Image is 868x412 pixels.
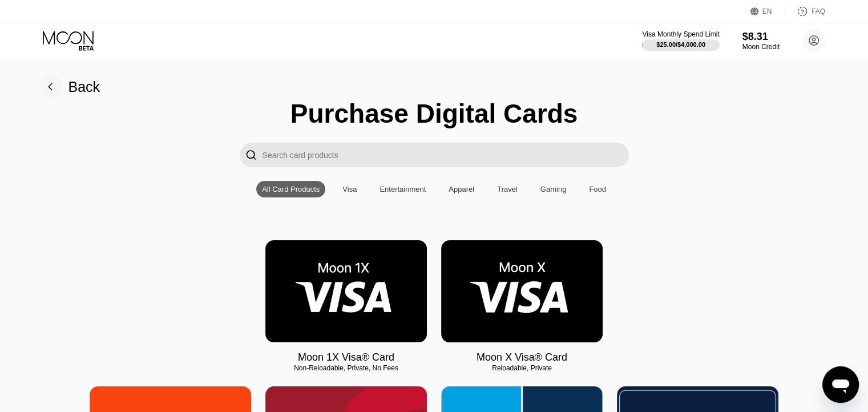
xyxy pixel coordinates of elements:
[535,181,572,197] div: Gaming
[785,6,825,17] div: FAQ
[240,143,263,167] div: 
[497,185,518,193] div: Travel
[337,181,362,197] div: Visa
[380,185,426,193] div: Entertainment
[245,148,257,161] div: 
[39,75,100,98] div: Back
[762,7,772,15] div: EN
[742,31,780,43] div: $8.31
[540,185,567,193] div: Gaming
[265,364,427,372] div: Non-Reloadable, Private, No Fees
[642,30,719,38] div: Visa Monthly Spend Limit
[443,181,480,197] div: Apparel
[656,41,705,48] div: $25.00 / $4,000.00
[589,185,606,193] div: Food
[583,181,612,197] div: Food
[642,30,719,51] div: Visa Monthly Spend Limit$25.00/$4,000.00
[342,185,357,193] div: Visa
[262,185,320,193] div: All Card Products
[750,6,785,17] div: EN
[491,181,523,197] div: Travel
[298,352,394,363] div: Moon 1X Visa® Card
[441,364,603,372] div: Reloadable, Private
[742,31,780,51] div: $8.31Moon Credit
[374,181,431,197] div: Entertainment
[68,79,100,95] div: Back
[290,98,578,129] div: Purchase Digital Cards
[263,143,629,167] input: Search card products
[256,181,325,197] div: All Card Products
[822,366,859,403] iframe: Button to launch messaging window
[812,7,825,15] div: FAQ
[477,352,567,363] div: Moon X Visa® Card
[449,185,474,193] div: Apparel
[742,43,780,51] div: Moon Credit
